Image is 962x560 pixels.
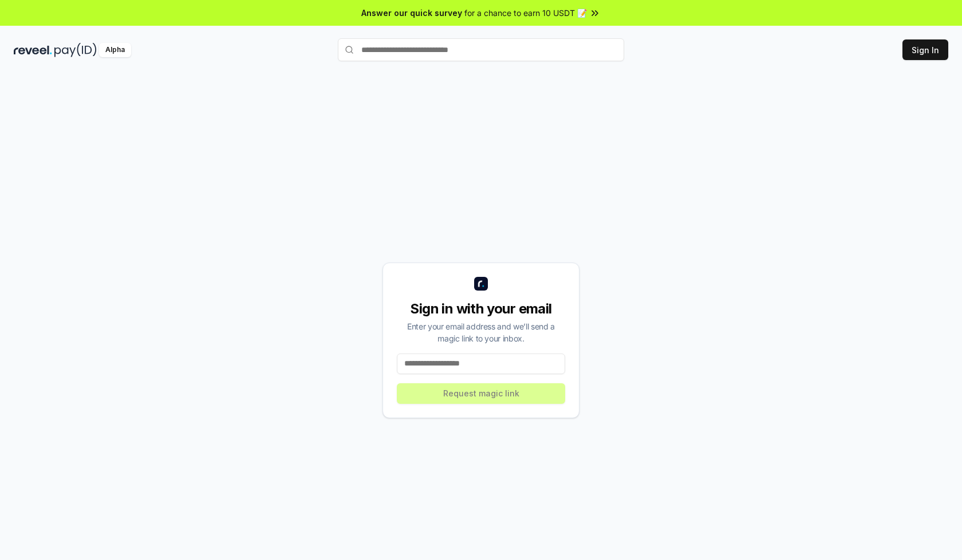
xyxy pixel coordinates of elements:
[54,43,97,57] img: pay_id
[902,39,948,60] button: Sign In
[397,320,565,344] div: Enter your email address and we’ll send a magic link to your inbox.
[474,277,488,291] img: logo_small
[464,7,587,19] span: for a chance to earn 10 USDT 📝
[14,43,52,57] img: reveel_dark
[99,43,131,57] div: Alpha
[397,300,565,318] div: Sign in with your email
[361,7,462,19] span: Answer our quick survey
